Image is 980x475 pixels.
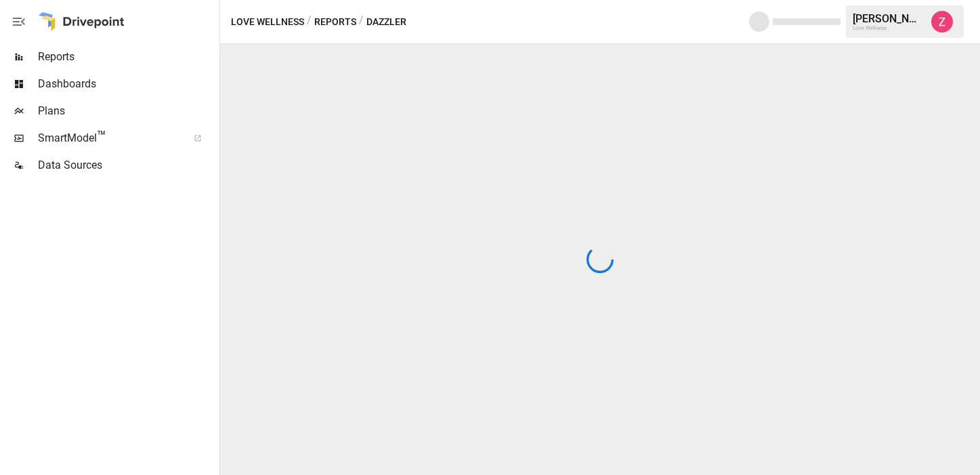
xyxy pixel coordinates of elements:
div: Love Wellness [853,25,923,31]
span: Data Sources [38,157,217,173]
div: / [307,14,312,30]
img: Zoe Keller [931,11,953,33]
span: Reports [38,49,217,65]
span: Plans [38,103,217,119]
button: Reports [314,14,356,30]
div: / [359,14,364,30]
span: ™ [97,128,106,145]
button: Zoe Keller [923,3,961,41]
span: Dashboards [38,76,217,92]
div: [PERSON_NAME] [853,12,923,25]
button: Love Wellness [231,14,304,30]
span: SmartModel [38,130,179,146]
